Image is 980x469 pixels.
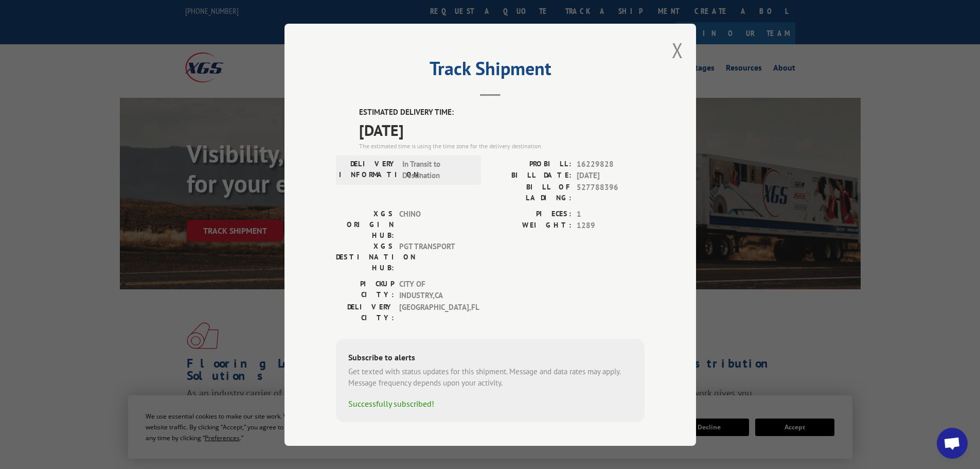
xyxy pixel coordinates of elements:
[937,428,968,459] div: Open chat
[359,118,645,141] span: [DATE]
[577,181,645,203] span: 527788396
[359,141,645,150] div: The estimated time is using the time zone for the delivery destination.
[339,158,397,181] label: DELIVERY INFORMATION:
[672,37,683,64] button: Close modal
[577,220,645,232] span: 1289
[399,278,469,301] span: CITY OF INDUSTRY , CA
[348,397,632,409] div: Successfully subscribed!
[577,158,645,170] span: 16229828
[348,366,632,389] div: Get texted with status updates for this shipment. Message and data rates may apply. Message frequ...
[336,240,394,273] label: XGS DESTINATION HUB:
[399,301,469,323] span: [GEOGRAPHIC_DATA] , FL
[359,107,645,118] label: ESTIMATED DELIVERY TIME:
[336,61,645,81] h2: Track Shipment
[490,220,572,232] label: WEIGHT:
[348,351,632,366] div: Subscribe to alerts
[577,208,645,220] span: 1
[399,208,469,240] span: CHINO
[490,208,572,220] label: PIECES:
[490,181,572,203] label: BILL OF LADING:
[490,158,572,170] label: PROBILL:
[490,170,572,182] label: BILL DATE:
[336,278,394,301] label: PICKUP CITY:
[336,301,394,323] label: DELIVERY CITY:
[399,240,469,273] span: PGT TRANSPORT
[402,158,472,181] span: In Transit to Destination
[577,170,645,182] span: [DATE]
[336,208,394,240] label: XGS ORIGIN HUB:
